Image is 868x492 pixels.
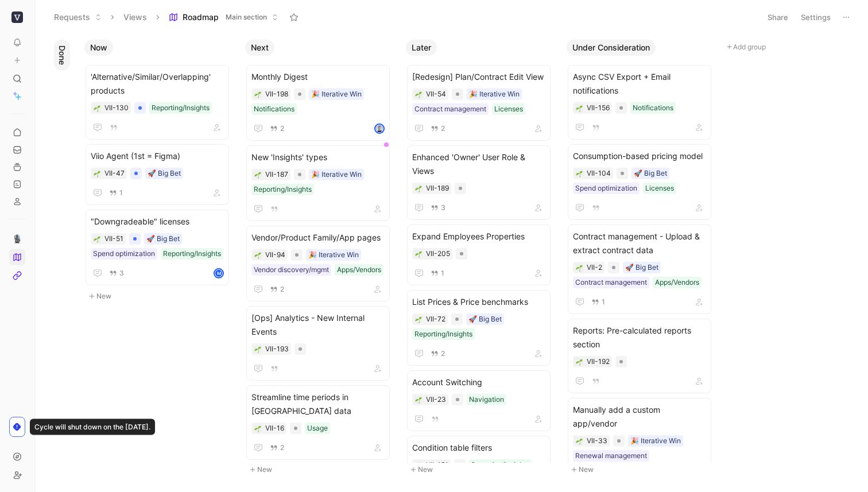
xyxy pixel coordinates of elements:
button: 🌱 [254,424,262,432]
a: Vendor/Product Family/App pages🎉 Iterative WinVendor discovery/mgmtApps/Vendors2 [246,226,390,301]
button: 🌱 [414,184,423,192]
button: Under Consideration [567,40,656,56]
button: 1 [107,187,125,199]
button: Later [406,40,437,56]
span: 3 [119,270,124,277]
a: List Prices & Price benchmarks🚀 Big BetReporting/Insights2 [407,290,551,366]
div: Renewal management [575,450,647,462]
span: Under Consideration [572,42,650,53]
img: 🌱 [94,105,100,112]
img: 🌱 [254,346,261,353]
div: 🎉 Iterative Win [308,249,359,261]
div: Reporting/Insights [414,328,472,340]
img: 🌱 [576,105,583,112]
span: Contract management - Upload & extract contract data [573,230,706,257]
a: New 'Insights' types🎉 Iterative WinReporting/Insights [246,145,390,221]
span: 2 [280,125,284,132]
span: 1 [119,189,123,196]
button: Done [54,40,70,71]
div: VII-72 [426,313,445,325]
a: Async CSV Export + Email notificationsNotifications [568,65,711,140]
a: "Downgradeable" licenses🚀 Big BetSpend optimizationReporting/Insights3M [86,210,229,285]
img: Viio [11,11,23,23]
img: 🌱 [415,462,422,469]
button: 3 [107,267,126,280]
button: 🌱 [93,104,101,112]
span: Reports: Pre-calculated reports section [573,324,706,351]
a: [Ops] Analytics - New Internal Events [246,306,390,381]
span: Main section [226,11,267,23]
div: Spend optimization [93,248,155,259]
a: Enhanced 'Owner' User Role & Views3 [407,145,551,220]
div: VII-51 [104,233,123,245]
div: VII-189 [426,183,449,194]
div: VII-2 [587,262,602,273]
div: Usage [307,423,328,434]
button: 🌱 [254,345,262,353]
img: 🌱 [415,185,422,192]
button: RoadmapMain section [164,9,284,26]
div: 🎉 Iterative Win [630,435,681,447]
div: VII-23 [426,394,446,405]
button: 🌱 [414,90,423,98]
button: 🌱 [575,104,583,112]
div: Cycle will shut down on the [DATE]. [30,419,155,435]
button: 1 [428,267,447,280]
button: New [406,463,557,476]
div: VII-16 [265,423,284,434]
span: 1 [441,270,444,277]
button: 🌱 [575,169,583,177]
img: 🌱 [94,171,100,177]
img: 🌱 [576,171,583,177]
div: NowNew [80,34,241,309]
span: [Redesign] Plan/Contract Edit View [412,70,545,84]
span: Condition table filters [412,441,545,455]
span: Vendor/Product Family/App pages [251,231,385,245]
div: Done [49,34,75,482]
div: VII-192 [587,356,610,367]
div: M [215,269,223,277]
span: Monthly Digest [251,70,385,84]
a: Reports: Pre-calculated reports section [568,319,711,393]
button: 🌱 [93,169,101,177]
button: 2 [428,347,447,360]
div: VII-151 [426,459,448,471]
div: NextNew [241,34,401,482]
button: 🌱 [575,264,583,272]
div: 🎙️ [9,219,25,284]
img: 🌱 [254,172,261,179]
div: 🚀 Big Bet [468,313,502,325]
div: VII-54 [426,88,446,100]
div: 🎉 Iterative Win [311,88,362,100]
button: 🌱 [254,90,262,98]
div: VII-193 [265,343,289,355]
a: Viio Agent (1st = Figma)🚀 Big Bet1 [86,144,229,205]
span: 'Alternative/Similar/Overlapping' products [91,70,224,98]
div: Apps/Vendors [655,277,699,288]
div: Navigation [469,394,504,405]
span: 2 [280,444,284,451]
button: 🌱 [414,461,423,469]
div: Licenses [494,103,523,115]
div: Licenses [645,183,674,194]
button: New [84,289,236,303]
button: 🌱 [575,437,583,445]
button: 🌱 [414,250,423,258]
div: Vendor discovery/mgmt [254,264,329,276]
div: 🚀 Big Bet [148,168,181,179]
span: List Prices & Price benchmarks [412,295,545,309]
div: 🌱 [414,315,423,323]
img: 🌱 [415,316,422,323]
button: Requests [49,9,107,26]
button: 🌱 [254,171,262,179]
span: Later [412,42,431,53]
a: 'Alternative/Similar/Overlapping' productsReporting/Insights [86,65,229,140]
button: 2 [428,122,447,135]
span: Now [90,42,107,53]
